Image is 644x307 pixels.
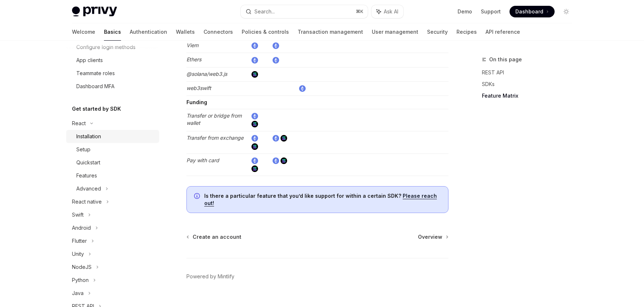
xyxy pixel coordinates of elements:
a: Security [427,23,448,41]
div: Installation [76,132,101,141]
img: solana.png [281,135,287,142]
a: REST API [482,67,578,78]
em: Ethers [186,56,201,62]
div: Setup [76,145,90,154]
a: Please reach out! [204,193,437,206]
a: Transaction management [298,23,363,41]
a: Authentication [130,23,167,41]
a: Installation [66,130,159,143]
div: Search... [254,7,275,16]
button: Ask AI [371,5,403,18]
a: Feature Matrix [482,90,578,102]
img: solana.png [251,165,258,172]
em: web3swift [186,85,211,91]
div: React native [72,197,102,206]
a: Basics [104,23,121,41]
div: Features [76,171,97,180]
div: Flutter [72,237,87,245]
div: Advanced [76,184,101,193]
svg: Info [194,193,201,200]
img: solana.png [251,71,258,78]
img: ethereum.png [251,42,258,49]
a: Teammate roles [66,67,159,80]
em: Pay with card [186,157,219,163]
a: Wallets [176,23,195,41]
a: Dashboard [510,6,555,17]
a: Connectors [204,23,233,41]
span: ⌘ K [356,9,363,15]
a: Create an account [187,233,241,241]
img: solana.png [281,157,287,164]
a: Demo [458,8,472,15]
h5: Get started by SDK [72,105,121,113]
a: SDKs [482,78,578,90]
em: Transfer from exchange [186,135,243,141]
div: Java [72,289,84,298]
a: Overview [418,233,448,241]
button: Toggle dark mode [560,6,572,17]
img: solana.png [251,121,258,127]
div: Teammate roles [76,69,115,78]
a: Powered by Mintlify [186,273,234,280]
div: Swift [72,210,84,219]
span: Create an account [193,233,241,241]
div: Unity [72,250,84,258]
a: API reference [486,23,520,41]
button: Search...⌘K [241,5,368,18]
div: App clients [76,56,103,65]
span: Overview [418,233,442,241]
img: ethereum.png [299,85,306,92]
a: User management [372,23,418,41]
img: ethereum.png [251,113,258,119]
div: React [72,119,86,128]
div: Dashboard MFA [76,82,114,91]
em: Viem [186,42,198,48]
a: Policies & controls [242,23,289,41]
img: ethereum.png [273,157,279,164]
a: Welcome [72,23,95,41]
a: Recipes [456,23,477,41]
img: ethereum.png [273,57,279,64]
img: ethereum.png [251,135,258,142]
a: App clients [66,54,159,67]
div: NodeJS [72,263,92,271]
em: @solana/web3.js [186,71,227,77]
div: Quickstart [76,158,100,167]
em: Transfer or bridge from wallet [186,112,242,126]
a: Dashboard MFA [66,80,159,93]
a: Features [66,169,159,182]
img: ethereum.png [251,57,258,64]
strong: Is there a particular feature that you’d like support for within a certain SDK? [204,193,401,199]
a: Setup [66,143,159,156]
span: Dashboard [515,8,543,15]
span: Ask AI [384,8,398,15]
img: solana.png [251,143,258,150]
img: ethereum.png [273,135,279,142]
div: Android [72,224,91,232]
strong: Funding [186,99,207,105]
span: On this page [489,55,522,64]
a: Quickstart [66,156,159,169]
div: Python [72,276,89,285]
img: light logo [72,7,117,17]
img: ethereum.png [251,157,258,164]
img: ethereum.png [273,42,279,49]
a: Support [481,8,501,15]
